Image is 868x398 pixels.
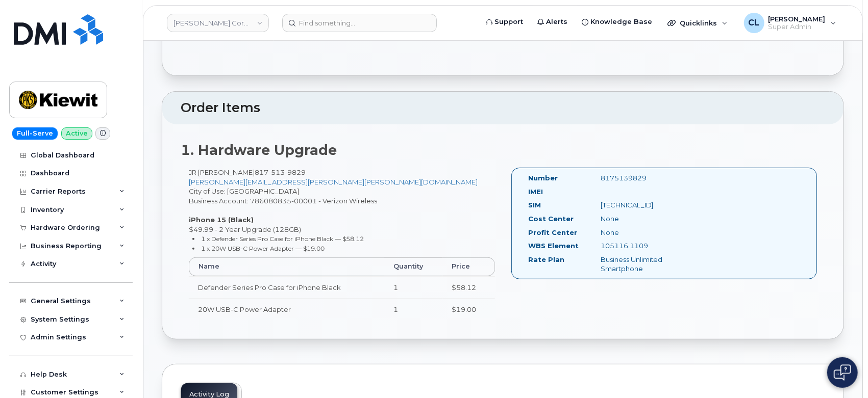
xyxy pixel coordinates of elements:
span: Super Admin [768,23,826,31]
div: Business Unlimited Smartphone [593,255,694,274]
strong: iPhone 15 (Black) [189,216,254,224]
a: Support [479,12,530,32]
label: Profit Center [529,228,578,237]
span: CL [749,17,760,29]
span: Knowledge Base [590,17,652,27]
span: [PERSON_NAME] [768,15,826,23]
td: Defender Series Pro Case for iPhone Black [189,276,384,299]
label: WBS Element [529,241,579,251]
label: IMEI [529,187,543,197]
div: Carl Larrison [737,13,844,33]
a: [PERSON_NAME][EMAIL_ADDRESS][PERSON_NAME][PERSON_NAME][DOMAIN_NAME] [189,178,478,186]
span: Quicklinks [680,19,717,27]
a: Kiewit Corporation [167,14,269,32]
td: $58.12 [443,276,495,299]
input: Find something... [282,14,437,32]
span: Support [494,17,523,27]
div: None [593,228,694,237]
th: Quantity [384,257,442,276]
td: 1 [384,298,442,321]
img: Open chat [834,364,851,381]
label: Number [529,173,558,183]
label: Rate Plan [529,255,565,264]
span: 817 [255,168,306,176]
strong: 1. Hardware Upgrade [181,142,337,158]
td: $19.00 [443,298,495,321]
small: 1 x Defender Series Pro Case for iPhone Black — $58.12 [202,235,364,243]
span: Alerts [546,17,567,27]
div: [TECHNICAL_ID] [593,200,694,210]
div: 8175139829 [593,173,694,183]
span: 513 [268,168,285,176]
td: 20W USB-C Power Adapter [189,298,384,321]
small: 1 x 20W USB-C Power Adapter — $19.00 [202,245,325,252]
div: None [593,214,694,224]
div: JR [PERSON_NAME] City of Use: [GEOGRAPHIC_DATA] Business Account: 786080835-00001 - Verizon Wirel... [181,168,503,329]
a: Alerts [530,12,575,32]
label: Cost Center [529,214,574,224]
span: 9829 [285,168,306,176]
div: 105116.1109 [593,241,694,251]
h2: Order Items [181,101,825,115]
th: Price [443,257,495,276]
div: Quicklinks [660,13,735,33]
a: Knowledge Base [575,12,659,32]
td: 1 [384,276,442,299]
label: SIM [529,200,541,210]
th: Name [189,257,384,276]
